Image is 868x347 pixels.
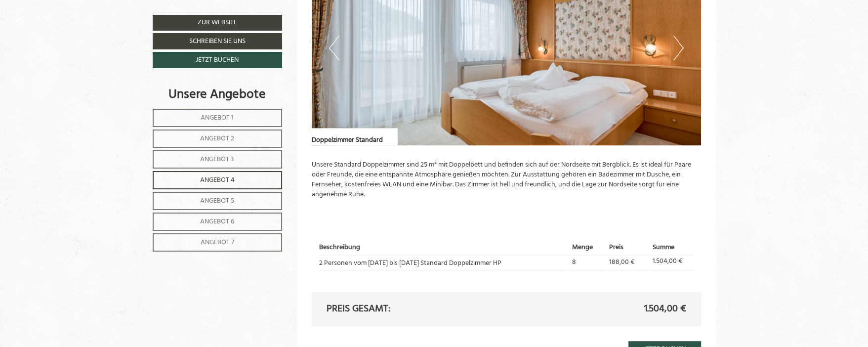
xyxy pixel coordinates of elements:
[153,86,282,104] div: Unsere Angebote
[200,133,234,144] span: Angebot 2
[153,33,282,49] a: Schreiben Sie uns
[569,241,606,255] th: Menge
[319,255,569,270] td: 2 Personen vom [DATE] bis [DATE] Standard Doppelzimmer HP
[644,302,686,316] span: 1.504,00 €
[329,36,339,60] button: Previous
[201,112,234,124] span: Angebot 1
[15,45,135,51] small: 08:50
[153,52,282,68] a: Jetzt buchen
[179,7,210,23] div: [DATE]
[201,237,234,248] span: Angebot 7
[649,255,694,270] td: 1.504,00 €
[649,241,694,255] th: Summe
[319,241,569,255] th: Beschreibung
[200,154,234,165] span: Angebot 3
[336,261,389,278] button: Senden
[200,216,234,227] span: Angebot 6
[15,28,135,35] div: Berghotel Ratschings
[312,128,398,145] div: Doppelzimmer Standard
[609,257,634,268] span: 188,00 €
[569,255,606,270] td: 8
[200,195,234,207] span: Angebot 5
[319,302,506,316] div: Preis gesamt:
[312,160,701,200] p: Unsere Standard Doppelzimmer sind 25 m² mit Doppelbett und befinden sich auf der Nordseite mit Be...
[673,36,684,60] button: Next
[606,241,649,255] th: Preis
[153,15,282,31] a: Zur Website
[200,174,235,186] span: Angebot 4
[7,26,140,53] div: Guten Tag, wie können wir Ihnen helfen?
